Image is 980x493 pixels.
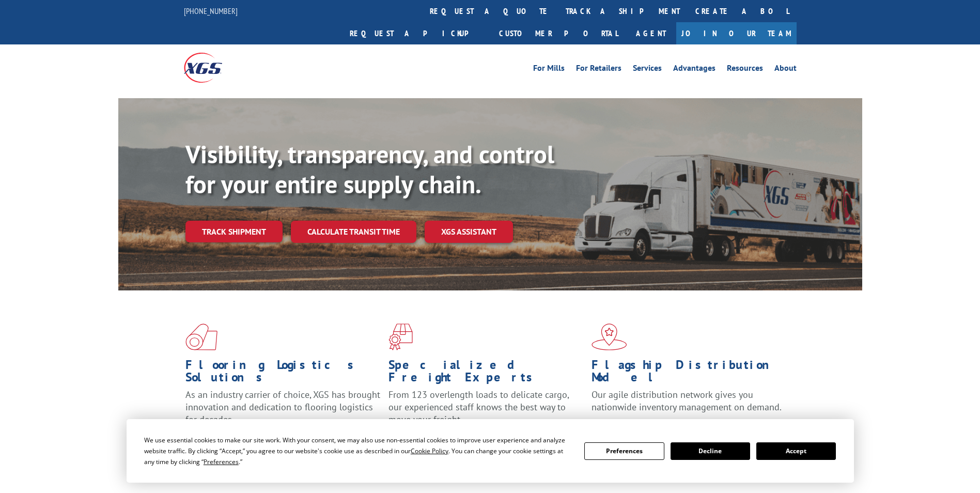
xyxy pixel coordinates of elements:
span: Our agile distribution network gives you nationwide inventory management on demand. [592,389,782,413]
a: Agent [626,22,676,44]
p: From 123 overlength loads to delicate cargo, our experienced staff knows the best way to move you... [388,389,584,435]
b: Visibility, transparency, and control for your entire supply chain. [185,138,554,200]
span: Preferences [204,457,239,466]
a: For Mills [533,64,565,75]
a: Customer Portal [491,22,626,44]
img: xgs-icon-total-supply-chain-intelligence-red [185,323,217,350]
button: Accept [756,442,836,460]
img: xgs-icon-flagship-distribution-model-red [592,323,627,350]
a: Calculate transit time [291,221,416,243]
button: Decline [671,442,750,460]
a: Track shipment [185,221,283,242]
a: [PHONE_NUMBER] [184,6,238,16]
a: Advantages [673,64,715,75]
div: Cookie Consent Prompt [127,419,854,483]
a: Services [633,64,662,75]
button: Preferences [584,442,664,460]
a: Request a pickup [342,22,491,44]
h1: Flooring Logistics Solutions [185,359,381,389]
a: XGS ASSISTANT [425,221,513,243]
h1: Specialized Freight Experts [388,359,584,389]
span: Cookie Policy [411,446,448,455]
h1: Flagship Distribution Model [592,359,787,389]
a: About [774,64,797,75]
a: Resources [727,64,763,75]
a: Join Our Team [676,22,797,44]
a: For Retailers [576,64,621,75]
span: As an industry carrier of choice, XGS has brought innovation and dedication to flooring logistics... [185,389,380,425]
img: xgs-icon-focused-on-flooring-red [388,323,413,350]
div: We use essential cookies to make our site work. With your consent, we may also use non-essential ... [144,435,572,467]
